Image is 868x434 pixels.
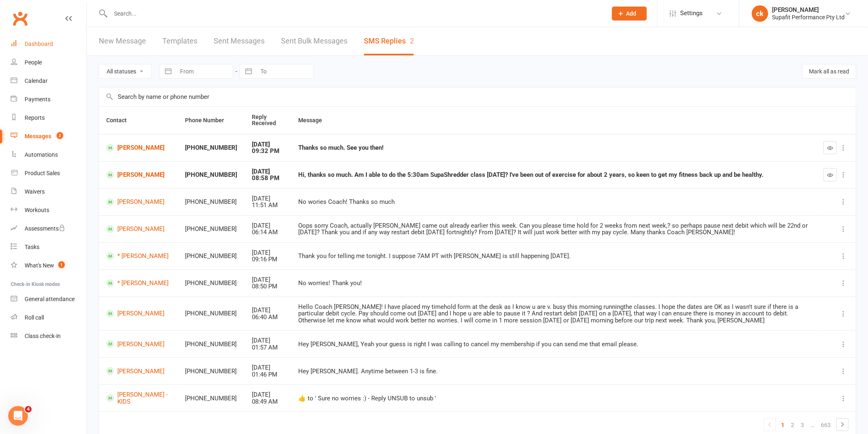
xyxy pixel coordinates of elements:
div: Product Sales [25,170,60,176]
span: 1 [58,261,65,268]
div: [PHONE_NUMBER] [185,395,237,402]
div: [PHONE_NUMBER] [185,171,237,178]
div: 01:46 PM [252,371,283,378]
a: Product Sales [11,164,87,183]
a: [PERSON_NAME] - KIDS [106,391,170,405]
input: Search by name or phone number [99,87,856,106]
iframe: Intercom live chat [8,406,28,426]
div: 09:16 PM [252,256,283,263]
div: Hey [PERSON_NAME]. Anytime between 1-3 is fine. [299,368,809,375]
th: Reply Received [244,107,291,134]
input: From [176,64,233,78]
div: Calendar [25,78,48,84]
button: Add [612,7,647,21]
a: Roll call [11,308,87,327]
a: Templates [162,27,197,55]
a: … [808,419,818,431]
div: 08:58 PM [252,175,283,182]
a: [PERSON_NAME] [106,340,170,348]
a: Dashboard [11,35,87,53]
div: [PHONE_NUMBER] [185,280,237,287]
div: [DATE] [252,307,283,314]
a: [PERSON_NAME] [106,225,170,233]
div: Dashboard [25,41,53,47]
a: General attendance kiosk mode [11,290,87,308]
div: [PHONE_NUMBER] [185,144,237,151]
a: Tasks [11,238,87,256]
a: [PERSON_NAME] [106,310,170,318]
th: Contact [99,107,178,134]
div: Automations [25,151,58,158]
button: Mark all as read [802,64,857,79]
div: Reports [25,114,45,121]
div: General attendance [25,296,75,302]
a: Waivers [11,183,87,201]
div: Hello Coach [PERSON_NAME]! I have placed my timehold form at the desk as I know u are v. busy thi... [299,304,809,324]
a: New Message [99,27,146,55]
div: 01:57 AM [252,344,283,351]
div: 08:49 AM [252,398,283,405]
th: Message [291,107,816,134]
a: Workouts [11,201,87,219]
div: 06:14 AM [252,229,283,236]
a: Automations [11,146,87,164]
div: Waivers [25,188,45,195]
div: [PHONE_NUMBER] [185,226,237,233]
div: [DATE] [252,141,283,148]
div: Hi, thanks so much. Am I able to do the 5:30am SupaShredder class [DATE]? I've been out of exerci... [299,171,809,178]
div: [DATE] [252,249,283,256]
div: Messages [25,133,51,139]
div: [PHONE_NUMBER] [185,341,237,348]
div: Thanks so much. See you then! [299,144,809,151]
span: 4 [25,406,32,413]
div: Roll call [25,314,44,321]
a: * [PERSON_NAME] [106,279,170,287]
div: 09:32 PM [252,148,283,155]
span: Add [626,10,637,17]
a: Assessments [11,219,87,238]
div: Thank you for telling me tonight. I suppose 7AM PT with [PERSON_NAME] is still happening [DATE]. [299,253,809,260]
a: 2 [788,419,798,431]
span: Settings [681,4,703,23]
a: 3 [798,419,808,431]
a: Class kiosk mode [11,327,87,345]
a: Payments [11,90,87,109]
div: [DATE] [252,364,283,371]
div: ​👍​ to ' Sure no worries :) - Reply UNSUB to unsub ' [299,395,809,402]
a: [PERSON_NAME] [106,171,170,179]
div: Supafit Performance Pty Ltd [772,14,845,21]
div: Assessments [25,225,65,232]
th: Phone Number [178,107,244,134]
div: No wories Coach! Thanks so much [299,199,809,206]
div: [DATE] [252,195,283,202]
div: [PHONE_NUMBER] [185,310,237,317]
input: Search... [108,8,601,19]
div: Oops sorry Coach, actually [PERSON_NAME] came out already earlier this week. Can you please time ... [299,222,809,236]
a: Clubworx [10,8,30,29]
div: Class check-in [25,333,61,339]
a: * [PERSON_NAME] [106,252,170,260]
div: 06:40 AM [252,314,283,321]
a: Messages 2 [11,127,87,146]
a: Calendar [11,72,87,90]
a: Sent Bulk Messages [281,27,347,55]
a: 663 [818,419,834,431]
div: [DATE] [252,168,283,175]
a: [PERSON_NAME] [106,367,170,375]
div: [PHONE_NUMBER] [185,368,237,375]
a: Sent Messages [214,27,265,55]
div: 08:50 PM [252,283,283,290]
a: Reports [11,109,87,127]
a: [PERSON_NAME] [106,198,170,206]
input: To [256,64,313,78]
a: People [11,53,87,72]
a: [PERSON_NAME] [106,144,170,152]
div: [DATE] [252,337,283,344]
div: [DATE] [252,276,283,283]
div: [PERSON_NAME] [772,6,845,14]
span: 2 [57,132,63,139]
div: No worries! Thank you! [299,280,809,287]
div: [DATE] [252,391,283,398]
div: 2 [410,37,414,45]
div: What's New [25,262,54,269]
